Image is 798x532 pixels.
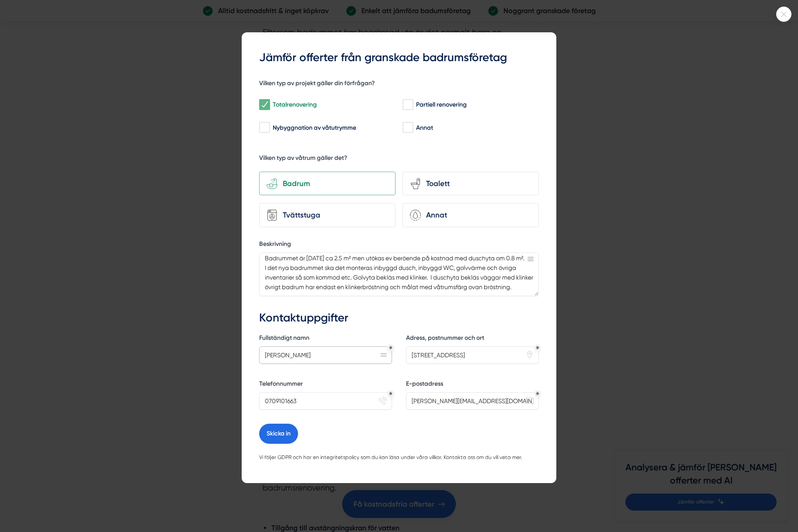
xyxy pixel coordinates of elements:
input: Partiell renovering [402,100,413,109]
p: Vi följer GDPR och har en integritetspolicy som du kan läsa under våra villkor. Kontakta oss om d... [259,453,539,462]
button: Skicka in [259,424,298,444]
div: Obligatoriskt [536,346,539,349]
h5: Vilken typ av våtrum gäller det? [259,154,347,165]
div: Obligatoriskt [389,346,392,349]
h3: Kontaktuppgifter [259,310,539,326]
label: E-postadress [406,380,539,390]
label: Adress, postnummer och ort [406,334,539,345]
input: Nybyggnation av våtutrymme [259,123,269,132]
label: Beskrivning [259,240,539,251]
label: Telefonnummer [259,380,392,390]
label: Fullständigt namn [259,334,392,345]
input: Annat [402,123,413,132]
div: Obligatoriskt [536,392,539,395]
input: Totalrenovering [259,100,269,109]
div: Obligatoriskt [389,392,392,395]
h5: Vilken typ av projekt gäller din förfrågan? [259,79,375,90]
h3: Jämför offerter från granskade badrumsföretag [259,50,539,66]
